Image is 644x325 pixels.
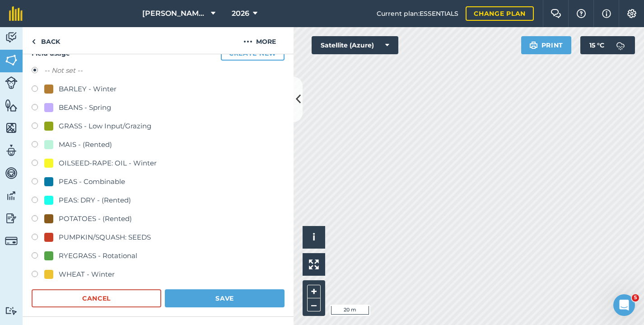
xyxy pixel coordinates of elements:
[5,31,18,44] img: svg+xml;base64,PD94bWwgdmVyc2lvbj0iMS4wIiBlbmNvZGluZz0idXRmLTgiPz4KPCEtLSBHZW5lcmF0b3I6IEFkb2JlIE...
[303,226,325,249] button: i
[9,6,23,21] img: fieldmargin Logo
[44,65,83,76] label: -- Not set --
[576,9,587,18] img: A question mark icon
[59,213,132,224] div: POTATOES - (Rented)
[32,36,36,47] img: svg+xml;base64,PHN2ZyB4bWxucz0iaHR0cDovL3d3dy53My5vcmcvMjAwMC9zdmciIHdpZHRoPSI5IiBoZWlnaHQ9IjI0Ii...
[377,9,458,19] span: Current plan : ESSENTIALS
[466,6,534,21] a: Change plan
[59,121,151,132] div: GRASS - Low Input/Grazing
[142,8,207,19] span: [PERSON_NAME] Farm Partnership
[59,195,131,206] div: PEAS: DRY - (Rented)
[521,36,572,54] button: Print
[5,76,18,89] img: svg+xml;base64,PD94bWwgdmVyc2lvbj0iMS4wIiBlbmNvZGluZz0idXRmLTgiPz4KPCEtLSBHZW5lcmF0b3I6IEFkb2JlIE...
[307,298,321,311] button: –
[32,289,161,307] button: Cancel
[165,289,285,307] button: Save
[59,84,117,94] div: BARLEY - Winter
[5,189,18,203] img: svg+xml;base64,PD94bWwgdmVyc2lvbj0iMS4wIiBlbmNvZGluZz0idXRmLTgiPz4KPCEtLSBHZW5lcmF0b3I6IEFkb2JlIE...
[611,36,630,54] img: svg+xml;base64,PD94bWwgdmVyc2lvbj0iMS4wIiBlbmNvZGluZz0idXRmLTgiPz4KPCEtLSBHZW5lcmF0b3I6IEFkb2JlIE...
[309,259,319,269] img: Four arrows, one pointing top left, one top right, one bottom right and the last bottom left
[232,8,249,19] span: 2026
[551,9,561,18] img: Two speech bubbles overlapping with the left bubble in the forefront
[5,144,18,157] img: svg+xml;base64,PD94bWwgdmVyc2lvbj0iMS4wIiBlbmNvZGluZz0idXRmLTgiPz4KPCEtLSBHZW5lcmF0b3I6IEFkb2JlIE...
[5,306,18,315] img: svg+xml;base64,PD94bWwgdmVyc2lvbj0iMS4wIiBlbmNvZGluZz0idXRmLTgiPz4KPCEtLSBHZW5lcmF0b3I6IEFkb2JlIE...
[626,9,637,18] img: A cog icon
[59,250,137,261] div: RYEGRASS - Rotational
[59,158,157,169] div: OILSEED-RAPE: OIL - Winter
[307,285,321,298] button: +
[632,294,639,301] span: 5
[5,212,18,225] img: svg+xml;base64,PD94bWwgdmVyc2lvbj0iMS4wIiBlbmNvZGluZz0idXRmLTgiPz4KPCEtLSBHZW5lcmF0b3I6IEFkb2JlIE...
[589,36,604,54] span: 15 ° C
[5,235,18,247] img: svg+xml;base64,PD94bWwgdmVyc2lvbj0iMS4wIiBlbmNvZGluZz0idXRmLTgiPz4KPCEtLSBHZW5lcmF0b3I6IEFkb2JlIE...
[59,176,125,187] div: PEAS - Combinable
[243,36,252,47] img: svg+xml;base64,PHN2ZyB4bWxucz0iaHR0cDovL3d3dy53My5vcmcvMjAwMC9zdmciIHdpZHRoPSIyMCIgaGVpZ2h0PSIyNC...
[5,121,18,135] img: svg+xml;base64,PHN2ZyB4bWxucz0iaHR0cDovL3d3dy53My5vcmcvMjAwMC9zdmciIHdpZHRoPSI1NiIgaGVpZ2h0PSI2MC...
[59,102,111,113] div: BEANS - Spring
[312,36,398,54] button: Satellite (Azure)
[59,139,112,150] div: MAIS - (Rented)
[23,27,69,54] a: Back
[226,27,294,54] button: More
[602,8,611,19] img: svg+xml;base64,PHN2ZyB4bWxucz0iaHR0cDovL3d3dy53My5vcmcvMjAwMC9zdmciIHdpZHRoPSIxNyIgaGVpZ2h0PSIxNy...
[529,40,538,51] img: svg+xml;base64,PHN2ZyB4bWxucz0iaHR0cDovL3d3dy53My5vcmcvMjAwMC9zdmciIHdpZHRoPSIxOSIgaGVpZ2h0PSIyNC...
[580,36,635,54] button: 15 °C
[59,269,115,280] div: WHEAT - Winter
[313,231,315,243] span: i
[5,166,18,180] img: svg+xml;base64,PD94bWwgdmVyc2lvbj0iMS4wIiBlbmNvZGluZz0idXRmLTgiPz4KPCEtLSBHZW5lcmF0b3I6IEFkb2JlIE...
[5,53,18,67] img: svg+xml;base64,PHN2ZyB4bWxucz0iaHR0cDovL3d3dy53My5vcmcvMjAwMC9zdmciIHdpZHRoPSI1NiIgaGVpZ2h0PSI2MC...
[59,232,151,243] div: PUMPKIN/SQUASH: SEEDS
[5,99,18,112] img: svg+xml;base64,PHN2ZyB4bWxucz0iaHR0cDovL3d3dy53My5vcmcvMjAwMC9zdmciIHdpZHRoPSI1NiIgaGVpZ2h0PSI2MC...
[613,294,635,316] iframe: Intercom live chat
